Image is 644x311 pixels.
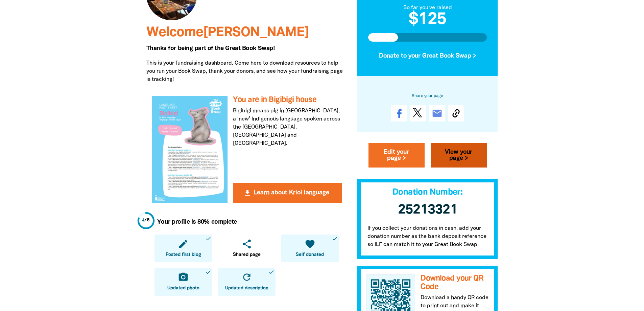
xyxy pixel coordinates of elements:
i: share [241,239,252,249]
a: camera_altUpdated photodone [154,268,212,296]
a: Share [391,106,407,122]
span: Shared page [233,251,261,258]
a: Post [410,106,426,122]
div: So far you've raised [368,4,487,12]
span: Updated description [225,285,268,292]
i: done [332,236,338,242]
i: email [432,108,443,119]
a: email [429,106,445,122]
i: done [268,269,275,275]
i: get_app [243,189,252,197]
i: camera_alt [178,272,189,283]
h3: Download your QR Code [421,275,489,291]
i: done [205,269,211,275]
h2: $125 [368,12,487,28]
span: Thanks for being part of the Great Book Swap! [146,46,275,51]
div: / 5 [142,217,150,224]
span: Welcome [PERSON_NAME] [146,26,309,39]
i: done [205,236,211,242]
a: View your page > [431,143,487,168]
p: This is your fundraising dashboard. Come here to download resources to help you run your Book Swa... [146,59,347,84]
i: edit [178,239,189,249]
a: shareShared page [218,235,276,263]
span: 25213321 [398,204,457,217]
h3: You are in Bigibigi house [233,96,341,104]
span: Self donated [296,251,324,258]
a: favoriteSelf donateddone [281,235,339,263]
a: Edit your page > [368,143,425,168]
button: get_app Learn about Kriol language [233,183,341,203]
p: If you collect your donations in cash, add your donation number as the bank deposit reference so ... [357,225,498,259]
a: refreshUpdated descriptiondone [218,268,276,296]
h6: Share your page [368,93,487,100]
img: You are in Bigibigi house [152,96,228,203]
button: Copy Link [448,106,464,122]
span: 4 [142,218,145,222]
button: Donate to your Great Book Swap > [368,47,487,66]
strong: Your profile is 80% complete [157,219,237,225]
i: refresh [241,272,252,283]
span: Posted first blog [166,251,201,258]
span: Updated photo [167,285,199,292]
span: Donation Number: [392,189,462,197]
a: editPosted first blogdone [154,235,212,263]
i: favorite [305,239,315,249]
